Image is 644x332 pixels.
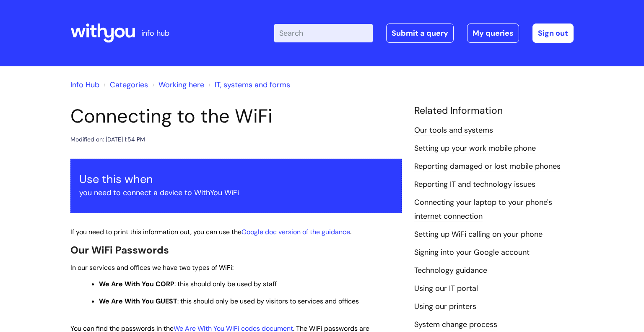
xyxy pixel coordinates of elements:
a: Signing into your Google account [414,247,530,258]
a: Submit a query [386,24,454,43]
a: My queries [467,24,519,43]
span: : this should only be used by visitors to services and offices [99,297,359,306]
h4: Related Information [414,105,574,117]
a: Our tools and systems [414,125,493,136]
a: Reporting damaged or lost mobile phones [414,161,561,172]
span: : this should only be used by staff [99,280,277,288]
a: Categories [110,80,148,90]
a: Using our printers [414,301,476,312]
li: IT, systems and forms [206,78,290,91]
span: Our WiFi Passwords [70,243,169,256]
span: In our services and offices we have two types of WiFi: [70,263,234,272]
a: Info Hub [70,80,99,90]
a: Google doc version of the guidance [241,227,350,236]
div: Modified on: [DATE] 1:54 PM [70,134,145,145]
a: Sign out [532,24,574,43]
strong: We Are With You GUEST [99,297,177,306]
li: Solution home [101,78,148,91]
a: Reporting IT and technology issues [414,179,535,190]
strong: We Are With You CORP [99,280,174,288]
a: Setting up your work mobile phone [414,143,536,154]
a: Technology guidance [414,265,487,276]
p: you need to connect a device to WithYou WiFi [79,186,393,199]
input: Search [274,24,373,42]
h1: Connecting to the WiFi [70,105,402,128]
p: info hub [141,26,169,40]
span: If you need to print this information out, you can use the . [70,227,351,236]
a: Using our IT portal [414,283,478,294]
a: Connecting your laptop to your phone's internet connection [414,197,552,222]
li: Working here [150,78,204,91]
a: IT, systems and forms [215,80,290,90]
a: Setting up WiFi calling on your phone [414,229,543,240]
h3: Use this when [79,173,393,186]
a: System change process [414,319,497,330]
div: | - [274,24,574,43]
a: Working here [158,80,204,90]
